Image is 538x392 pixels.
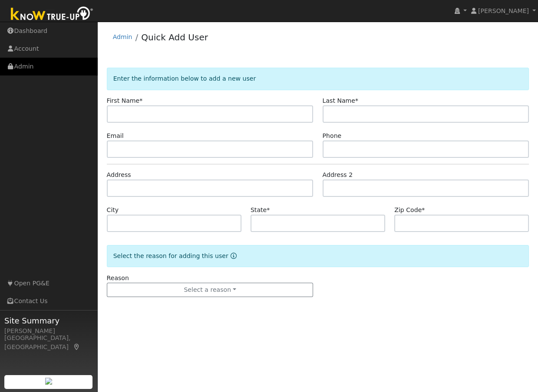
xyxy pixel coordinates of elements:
[107,274,129,283] label: Reason
[394,206,425,215] label: Zip Code
[7,5,98,24] img: Know True-Up
[355,97,358,104] span: Required
[478,7,529,14] span: [PERSON_NAME]
[139,97,142,104] span: Required
[4,315,93,327] span: Site Summary
[251,206,270,215] label: State
[107,170,131,180] label: Address
[267,206,270,213] span: Required
[107,245,529,267] div: Select the reason for adding this user
[422,206,425,213] span: Required
[4,327,93,336] div: [PERSON_NAME]
[228,252,237,259] a: Reason for new user
[113,33,132,40] a: Admin
[107,96,143,105] label: First Name
[323,170,353,180] label: Address 2
[73,343,81,350] a: Map
[4,333,93,352] div: [GEOGRAPHIC_DATA], [GEOGRAPHIC_DATA]
[45,378,52,385] img: retrieve
[107,206,119,215] label: City
[141,32,208,42] a: Quick Add User
[323,131,342,140] label: Phone
[107,283,314,297] button: Select a reason
[323,96,358,105] label: Last Name
[107,131,124,140] label: Email
[107,68,529,90] div: Enter the information below to add a new user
